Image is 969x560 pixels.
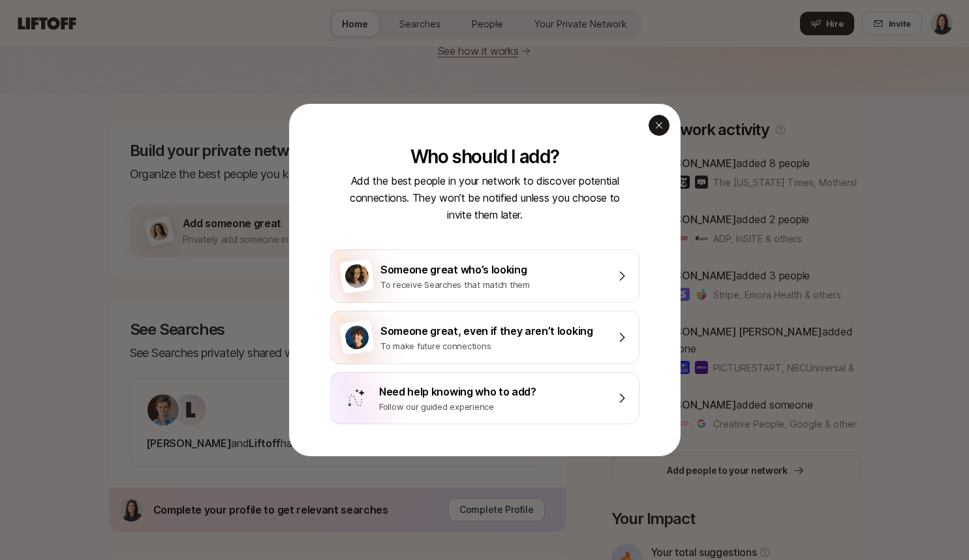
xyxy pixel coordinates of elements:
[341,172,628,223] p: Add the best people in your network to discover potential connections. They won’t be notified unl...
[380,278,608,291] p: To receive Searches that match them
[343,324,370,351] img: man-with-curly-hair.png
[379,400,608,413] p: Follow our guided experience
[343,263,370,290] img: woman-with-black-hair.jpg
[380,322,608,339] p: Someone great, even if they aren’t looking
[410,146,559,167] p: Who should I add?
[379,383,608,400] p: Need help knowing who to add?
[380,261,608,278] p: Someone great who’s looking
[380,339,608,352] p: To make future connections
